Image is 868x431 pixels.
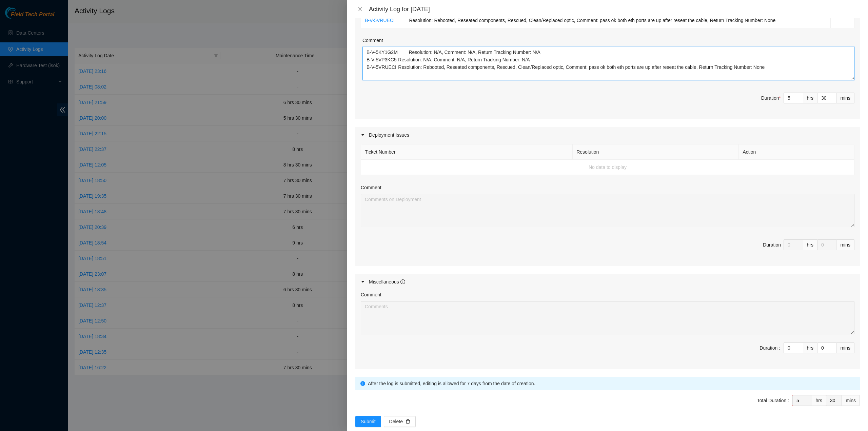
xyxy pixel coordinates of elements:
th: Action [739,144,854,160]
a: B-V-5VRUECI [365,18,395,23]
th: Ticket Number [361,144,573,160]
td: Resolution: Rebooted, Reseated components, Rescued, Clean/Replaced optic, Comment: pass ok both e... [405,13,830,28]
td: No data to display [361,160,854,175]
span: close [357,6,363,12]
label: Comment [361,184,381,191]
div: Duration [763,241,781,249]
div: hrs [803,342,817,353]
div: Miscellaneous info-circle [355,274,860,290]
textarea: Comment [361,194,854,227]
div: Miscellaneous [369,278,405,286]
div: Duration [761,94,781,102]
span: info-circle [360,381,365,386]
span: caret-right [361,133,365,137]
div: mins [836,93,854,103]
textarea: Comment [361,301,854,334]
div: mins [836,342,854,353]
div: Deployment Issues [355,127,860,143]
div: hrs [812,395,826,406]
div: hrs [803,239,817,250]
span: info-circle [400,279,405,284]
button: Submit [355,416,381,427]
div: hrs [803,93,817,103]
div: mins [836,239,854,250]
span: Delete [389,418,403,425]
button: Deletedelete [384,416,416,427]
span: caret-right [361,280,365,284]
span: delete [406,419,410,425]
div: Total Duration : [757,397,789,404]
div: Duration : [759,344,780,352]
div: mins [842,395,860,406]
th: Resolution [573,144,739,160]
div: Activity Log for [DATE] [369,5,860,13]
label: Comment [361,291,381,298]
textarea: Comment [362,47,854,80]
button: Close [355,6,365,13]
label: Comment [362,37,383,44]
div: After the log is submitted, editing is allowed for 7 days from the date of creation. [368,380,855,387]
span: Submit [361,418,376,425]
